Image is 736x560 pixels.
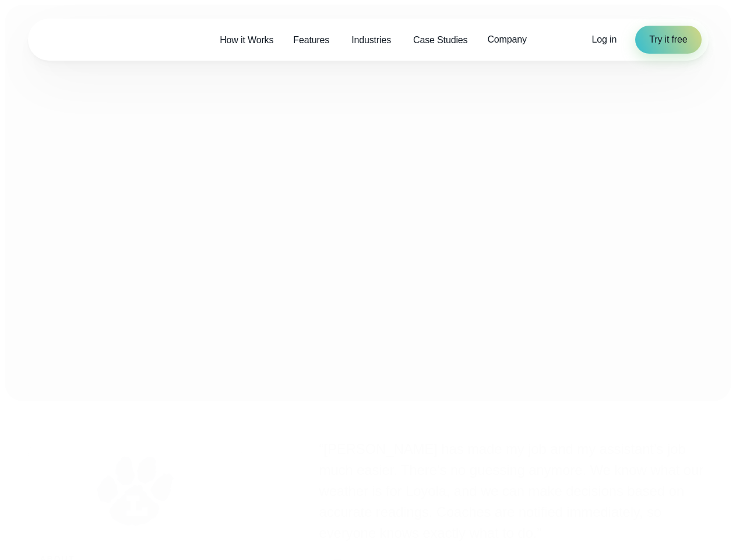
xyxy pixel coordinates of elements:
[413,33,467,47] span: Case Studies
[403,28,477,52] a: Case Studies
[649,33,687,47] span: Try it free
[293,33,329,47] span: Features
[220,33,273,47] span: How it Works
[592,34,617,44] span: Log in
[487,33,526,47] span: Company
[635,26,701,54] a: Try it free
[351,33,391,47] span: Industries
[592,33,617,47] a: Log in
[210,28,283,52] a: How it Works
